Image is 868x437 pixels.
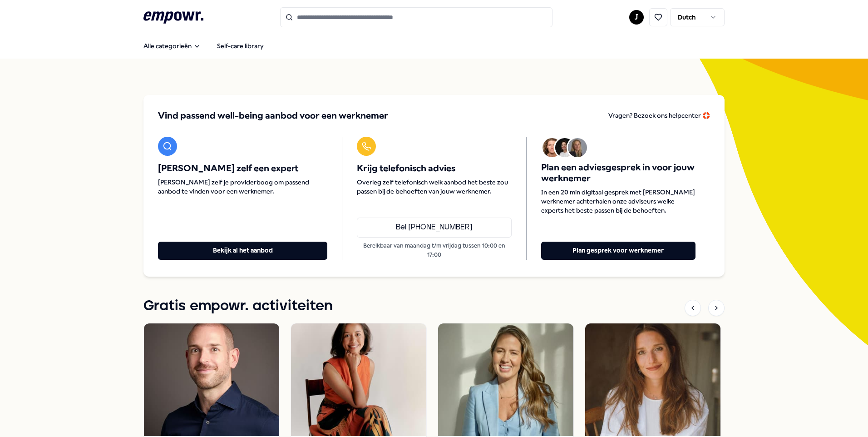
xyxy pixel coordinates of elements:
[357,218,511,238] a: Bel [PHONE_NUMBER]
[158,163,327,174] span: [PERSON_NAME] zelf een expert
[357,163,511,174] span: Krijg telefonisch advies
[158,109,388,122] span: Vind passend well-being aanbod voor een werknemer
[136,37,271,55] nav: Main
[608,109,710,122] a: Vragen? Bezoek ons helpcenter 🛟
[541,188,695,215] span: In een 20 min digitaal gesprek met [PERSON_NAME] werknemer achterhalen onze adviseurs welke exper...
[568,138,587,157] img: Avatar
[158,242,327,260] button: Bekijk al het aanbod
[357,178,511,196] span: Overleg zelf telefonisch welk aanbod het beste zou passen bij de behoeften van jouw werknemer.
[210,37,271,55] a: Self-care library
[438,323,573,436] img: activity image
[541,242,695,260] button: Plan gesprek voor werknemer
[136,37,208,55] button: Alle categorieën
[280,7,552,27] input: Search for products, categories or subcategories
[629,10,644,25] button: J
[585,323,720,436] img: activity image
[357,241,511,260] p: Bereikbaar van maandag t/m vrijdag tussen 10:00 en 17:00
[291,323,426,436] img: activity image
[555,138,574,157] img: Avatar
[158,178,327,196] span: [PERSON_NAME] zelf je providerboog om passend aanbod te vinden voor een werknemer.
[541,162,695,184] span: Plan een adviesgesprek in voor jouw werknemer
[144,323,279,436] img: activity image
[542,138,562,157] img: Avatar
[608,112,710,119] span: Vragen? Bezoek ons helpcenter 🛟
[143,295,333,318] h1: Gratis empowr. activiteiten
